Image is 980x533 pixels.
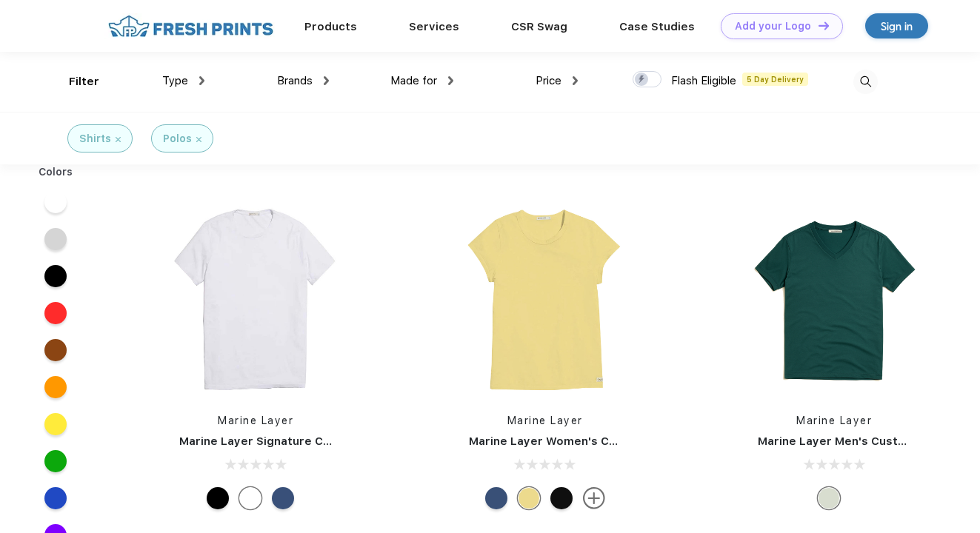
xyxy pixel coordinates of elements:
[207,487,229,509] div: Black
[853,70,878,94] img: desktop_search.svg
[324,76,329,85] img: dropdown.png
[881,18,913,35] div: Sign in
[179,435,344,448] a: Marine Layer Signature Crew
[277,74,313,87] span: Brands
[818,487,840,509] div: Any Color
[736,201,933,398] img: func=resize&h=266
[550,487,573,509] div: House Black
[865,13,928,38] a: Sign in
[304,20,357,33] a: Products
[507,415,583,426] a: Marine Layer
[239,487,261,509] div: White
[573,76,578,85] img: dropdown.png
[272,487,294,509] div: Faded Navy
[742,73,808,86] span: 5 Day Delivery
[196,137,201,142] img: filter_cancel.svg
[819,21,829,30] img: DT
[796,415,872,426] a: Marine Layer
[199,76,204,85] img: dropdown.png
[27,164,84,180] div: Colors
[79,131,111,147] div: Shirts
[162,74,188,87] span: Type
[390,74,437,87] span: Made for
[163,131,192,147] div: Polos
[735,20,811,33] div: Add your Logo
[104,13,278,39] img: fo%20logo%202.webp
[448,76,453,85] img: dropdown.png
[518,487,540,509] div: 372C
[447,201,644,398] img: func=resize&h=266
[583,487,605,509] img: more.svg
[157,201,354,398] img: func=resize&h=266
[116,137,121,142] img: filter_cancel.svg
[671,74,736,87] span: Flash Eligible
[536,74,561,87] span: Price
[218,415,293,426] a: Marine Layer
[69,73,99,90] div: Filter
[469,435,812,448] a: Marine Layer Women's Custom Color Signature Crew T-shirt
[485,487,507,509] div: Faded Navy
